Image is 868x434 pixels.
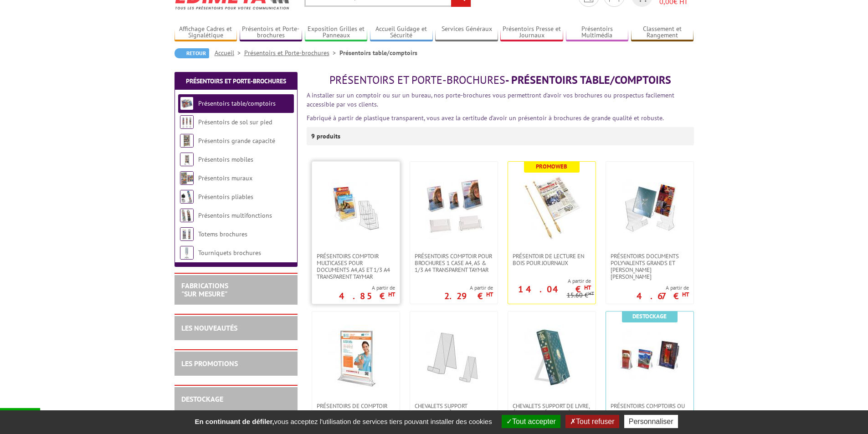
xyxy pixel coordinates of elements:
span: Présentoir de lecture en bois pour journaux [513,253,591,266]
p: 14.04 € [518,286,591,292]
button: Tout refuser [565,415,619,428]
button: Personnaliser (fenêtre modale) [624,415,678,428]
img: Présentoirs comptoir multicases POUR DOCUMENTS A4,A5 ET 1/3 A4 TRANSPARENT TAYMAR [324,175,388,239]
a: Présentoirs mobiles [198,155,253,163]
h1: - Présentoirs table/comptoirs [307,74,694,86]
a: Retour [175,48,209,58]
a: Affichage Cadres et Signalétique [175,25,237,40]
img: Présentoirs de sol sur pied [180,115,194,129]
strong: En continuant de défiler, [195,418,274,425]
img: Présentoirs table/comptoirs [180,97,194,110]
b: Destockage [632,312,667,320]
a: PRÉSENTOIRS COMPTOIR POUR BROCHURES 1 CASE A4, A5 & 1/3 A4 TRANSPARENT taymar [410,253,498,273]
a: Présentoirs Documents Polyvalents Grands et [PERSON_NAME] [PERSON_NAME] [606,253,693,280]
img: PRÉSENTOIRS DE COMPTOIR DOUBLE FACE FORMATS A4,A5,A6 TRANSPARENT [324,325,388,389]
button: Tout accepter [502,415,560,428]
a: Accueil Guidage et Sécurité [370,25,433,40]
span: A partir de [508,277,591,285]
a: CHEVALETS SUPPORT DE LIVRE, ÉPAISSEUR RÉGLABLE À [GEOGRAPHIC_DATA] [508,403,596,423]
img: Tourniquets brochures [180,246,194,260]
a: Services Généraux [435,25,498,40]
a: Totems brochures [198,230,247,238]
span: A partir de [637,284,689,291]
p: 9 produits [311,127,345,145]
span: CHEVALETS SUPPORT DE LIVRE, ÉPAISSEUR RÉGLABLE À [GEOGRAPHIC_DATA] [513,403,591,423]
span: Présentoirs et Porte-brochures [329,73,505,87]
a: Exposition Grilles et Panneaux [305,25,368,40]
sup: HT [388,291,395,298]
a: Présentoir de lecture en bois pour journaux [508,253,596,266]
a: LES NOUVEAUTÉS [181,323,237,332]
a: Accueil [215,49,244,57]
img: Présentoirs mobiles [180,153,194,166]
a: PRÉSENTOIRS DE COMPTOIR DOUBLE FACE FORMATS A4,A5,A6 TRANSPARENT [312,403,400,423]
li: Présentoirs table/comptoirs [339,48,417,57]
a: Présentoirs de sol sur pied [198,118,272,126]
img: CHEVALETS SUPPORT DE LIVRE, ÉPAISSEUR RÉGLABLE À POSER [520,325,584,389]
p: 4.67 € [637,293,689,299]
img: Totems brochures [180,227,194,241]
span: Présentoirs comptoir multicases POUR DOCUMENTS A4,A5 ET 1/3 A4 TRANSPARENT TAYMAR [317,253,395,280]
sup: HT [588,290,594,296]
img: Présentoirs pliables [180,190,194,204]
span: PRÉSENTOIRS DE COMPTOIR DOUBLE FACE FORMATS A4,A5,A6 TRANSPARENT [317,403,395,423]
span: A partir de [444,284,493,291]
sup: HT [486,291,493,298]
a: Classement et Rangement [631,25,694,40]
b: Promoweb [536,163,567,170]
a: Présentoirs comptoir multicases POUR DOCUMENTS A4,A5 ET 1/3 A4 TRANSPARENT TAYMAR [312,253,400,280]
a: LES PROMOTIONS [181,359,238,368]
sup: HT [682,291,689,298]
img: Présentoirs Documents Polyvalents Grands et Petits Modèles [618,175,682,239]
img: Présentoirs grande capacité [180,134,194,148]
span: A partir de [339,284,395,291]
a: Présentoirs Multimédia [566,25,629,40]
sup: HT [584,284,591,291]
p: 2.29 € [444,293,493,299]
img: PRÉSENTOIRS COMPTOIR POUR BROCHURES 1 CASE A4, A5 & 1/3 A4 TRANSPARENT taymar [422,175,486,239]
a: Présentoirs multifonctions [198,211,272,220]
a: Présentoirs et Porte-brochures [244,49,339,57]
span: Présentoirs comptoirs ou muraux 1 case Transparents [611,403,689,423]
a: Présentoirs et Porte-brochures [240,25,303,40]
a: Présentoirs et Porte-brochures [186,77,286,85]
a: Présentoirs table/comptoirs [198,99,276,107]
img: Présentoirs muraux [180,171,194,185]
a: DESTOCKAGE [181,394,223,403]
p: 15.60 € [567,292,594,299]
span: CHEVALETS SUPPORT DOCUMENTS À [GEOGRAPHIC_DATA] [415,403,493,423]
span: vous acceptez l'utilisation de services tiers pouvant installer des cookies [190,418,496,425]
span: PRÉSENTOIRS COMPTOIR POUR BROCHURES 1 CASE A4, A5 & 1/3 A4 TRANSPARENT taymar [415,253,493,273]
p: 4.85 € [339,293,395,299]
a: Présentoirs muraux [198,174,252,182]
a: FABRICATIONS"Sur Mesure" [181,281,228,298]
img: Présentoirs multifonctions [180,209,194,222]
img: Présentoirs comptoirs ou muraux 1 case Transparents [618,325,682,389]
img: CHEVALETS SUPPORT DOCUMENTS À POSER [422,325,486,389]
a: Présentoirs comptoirs ou muraux 1 case Transparents [606,403,693,423]
a: CHEVALETS SUPPORT DOCUMENTS À [GEOGRAPHIC_DATA] [410,403,498,423]
font: A installer sur un comptoir ou sur un bureau, nos porte-brochures vous permettront d’avoir vos br... [307,91,674,108]
a: Tourniquets brochures [198,249,261,257]
font: Fabriqué à partir de plastique transparent, vous avez la certitude d’avoir un présentoir à brochu... [307,114,664,122]
a: Présentoirs grande capacité [198,137,275,145]
a: Présentoirs Presse et Journaux [500,25,563,40]
span: Présentoirs Documents Polyvalents Grands et [PERSON_NAME] [PERSON_NAME] [611,253,689,280]
img: Présentoir de lecture en bois pour journaux [520,175,584,239]
a: Présentoirs pliables [198,193,253,201]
